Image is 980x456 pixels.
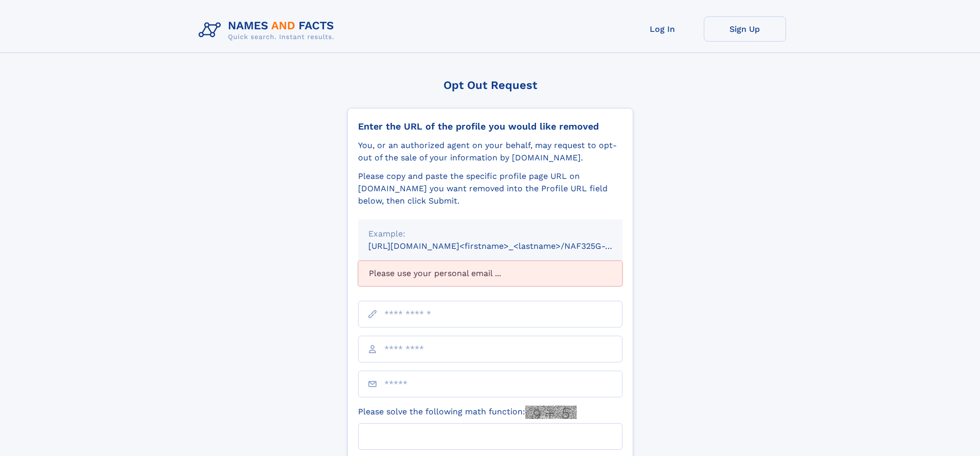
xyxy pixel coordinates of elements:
img: Logo Names and Facts [194,16,343,44]
small: [URL][DOMAIN_NAME]<firstname>_<lastname>/NAF325G-xxxxxxxx [368,241,642,251]
div: Enter the URL of the profile you would like removed [358,121,622,132]
a: Log In [621,16,704,42]
div: You, or an authorized agent on your behalf, may request to opt-out of the sale of your informatio... [358,139,622,164]
div: Opt Out Request [347,79,633,92]
div: Please copy and paste the specific profile page URL on [DOMAIN_NAME] you want removed into the Pr... [358,170,622,207]
div: Example: [368,228,612,240]
a: Sign Up [704,16,786,42]
div: Please use your personal email ... [358,261,622,286]
label: Please solve the following math function: [358,406,577,419]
